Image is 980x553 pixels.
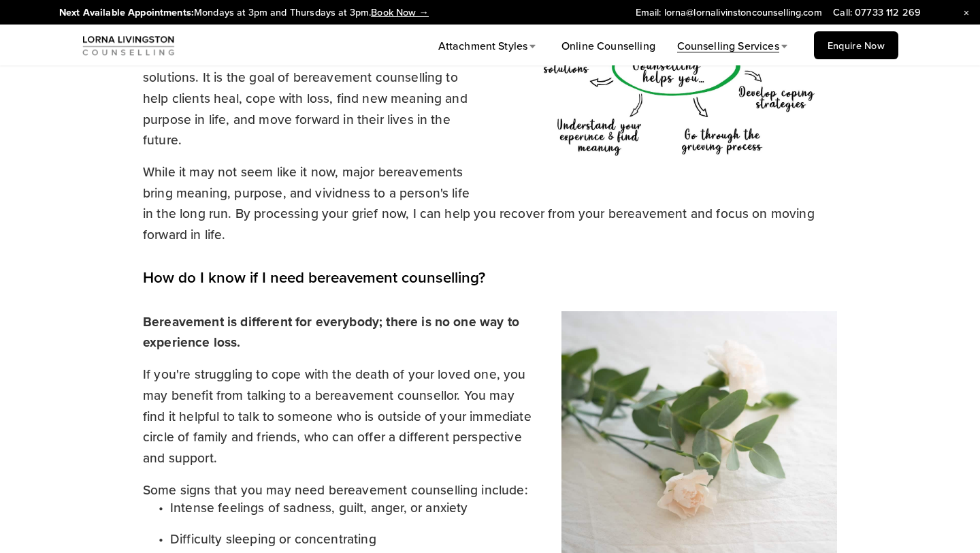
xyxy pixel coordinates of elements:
[438,37,540,55] a: folder dropdown
[143,161,837,245] p: While it may not seem like it now, major bereavements bring meaning, purpose, and vividness to a ...
[82,33,176,57] img: Counsellor Lorna Livingston: Counselling London
[143,312,523,352] strong: Bereavement is different for everybody; there is no one way to experience loss.
[170,497,837,518] p: Intense feelings of sadness, guilt, anger, or anxiety
[677,38,779,53] span: Counselling Services
[561,37,655,55] a: Online Counselling
[143,479,837,501] p: Some signs that you may need bereavement counselling include:
[438,38,528,53] span: Attachment Styles
[814,31,898,59] a: Enquire Now
[143,364,837,469] p: If you're struggling to cope with the death of your loved one, you may benefit from talking to a ...
[170,528,837,550] p: Difficulty sleeping or concentrating
[143,267,837,288] h3: How do I know if I need bereavement counselling?
[371,5,429,19] a: Book Now →
[677,37,791,55] a: folder dropdown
